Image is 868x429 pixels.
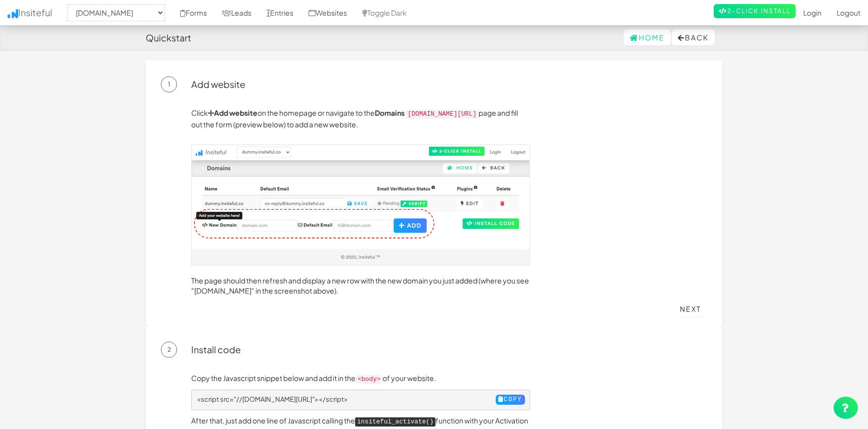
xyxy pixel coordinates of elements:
[191,78,245,90] a: Add website
[191,275,530,296] p: The page should then refresh and display a new row with the new domain you just added (where you ...
[146,33,191,43] h4: Quickstart
[8,9,18,18] img: icon.png
[375,108,405,117] a: Domains
[496,395,525,405] button: Copy
[355,417,436,426] kbd: insiteful_activate()
[672,29,715,45] button: Back
[191,108,530,129] p: Click on the homepage or navigate to the page and fill out the form (preview below) to add a new ...
[674,301,707,317] a: Next
[208,108,257,117] a: Add website
[197,395,348,403] span: <script src="//[DOMAIN_NAME][URL]"></script>
[714,4,796,18] a: 2-Click Install
[406,110,479,119] code: [DOMAIN_NAME][URL]
[161,76,177,92] span: 1
[624,29,671,45] a: Home
[161,342,177,358] span: 2
[356,375,382,384] code: <body>
[191,145,530,265] img: add-domain.jpg
[191,373,530,385] p: Copy the Javascript snippet below and add it in the of your website.
[191,344,241,355] a: Install code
